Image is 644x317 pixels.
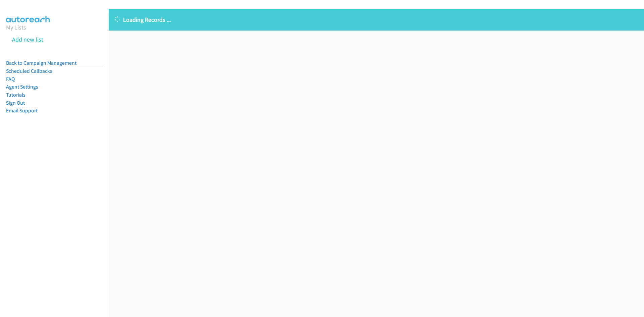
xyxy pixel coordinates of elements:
a: Tutorials [6,92,25,98]
a: FAQ [6,76,15,82]
a: Add new list [12,36,43,43]
a: Back to Campaign Management [6,60,76,66]
a: Sign Out [6,100,25,106]
a: Scheduled Callbacks [6,68,52,74]
a: Email Support [6,107,38,114]
p: Loading Records ... [115,15,638,24]
a: My Lists [6,23,26,31]
a: Agent Settings [6,84,38,90]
